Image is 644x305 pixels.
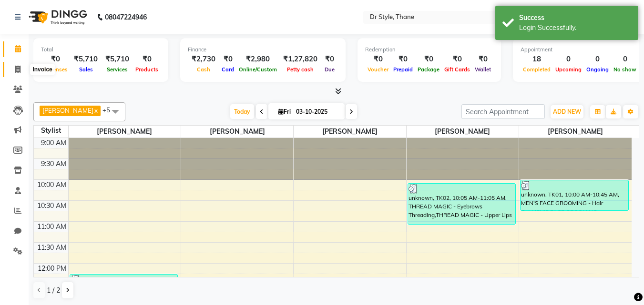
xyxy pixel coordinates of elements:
span: Sales [77,66,95,73]
div: Invoice [30,64,54,75]
input: Search Appointment [461,104,545,119]
span: [PERSON_NAME] [407,126,519,138]
span: 1 / 2 [47,285,60,295]
div: ₹0 [133,54,161,65]
span: [PERSON_NAME] [42,107,93,114]
span: Online/Custom [236,66,279,73]
div: 18 [521,54,553,65]
span: [PERSON_NAME] [69,126,181,138]
div: unknown, TK03, 12:15 PM-12:45 PM, MEN'S FACE GROOMING - Hair Cut [70,275,178,294]
span: ADD NEW [553,108,581,115]
div: 10:00 AM [35,180,68,190]
div: unknown, TK01, 10:00 AM-10:45 AM, MEN'S FACE GROOMING - Hair Cut,MEN'S FACE GROOMING - [PERSON_NA... [521,180,628,210]
div: ₹0 [365,54,391,65]
span: Products [133,66,161,73]
div: Total [41,46,161,54]
a: x [93,107,98,114]
div: ₹1,27,820 [279,54,321,65]
div: Success [519,13,631,23]
span: Voucher [365,66,391,73]
div: Finance [188,46,338,54]
div: ₹0 [219,54,236,65]
div: ₹2,730 [188,54,219,65]
span: Fri [276,108,293,115]
div: Appointment [521,46,639,54]
div: Stylist [34,126,68,136]
div: 0 [584,54,611,65]
span: No show [611,66,639,73]
span: Petty cash [285,66,316,73]
span: [PERSON_NAME] [519,126,632,138]
div: 9:30 AM [39,159,68,169]
span: Gift Cards [442,66,472,73]
span: Ongoing [584,66,611,73]
div: ₹0 [472,54,493,65]
span: Card [219,66,236,73]
span: Today [230,104,254,119]
div: 0 [553,54,584,65]
span: Upcoming [553,66,584,73]
div: 9:00 AM [39,138,68,148]
div: 12:00 PM [36,264,68,274]
span: [PERSON_NAME] [294,126,406,138]
div: Redemption [365,46,493,54]
div: ₹0 [41,54,70,65]
div: ₹0 [442,54,472,65]
span: Package [415,66,442,73]
span: Completed [521,66,553,73]
button: ADD NEW [551,105,583,118]
div: ₹5,710 [70,54,102,65]
img: logo [24,4,90,30]
input: 2025-10-03 [293,105,341,119]
div: ₹2,980 [236,54,279,65]
span: Wallet [472,66,493,73]
span: +5 [102,106,117,114]
span: Due [322,66,337,73]
div: 0 [611,54,639,65]
div: 10:30 AM [35,201,68,211]
div: 11:30 AM [35,243,68,253]
div: 11:00 AM [35,222,68,232]
div: ₹0 [415,54,442,65]
b: 08047224946 [105,4,147,30]
div: unknown, TK02, 10:05 AM-11:05 AM, THREAD MAGIC - Eyebrows Threading,THREAD MAGIC - Upper Lips [408,184,516,224]
span: Cash [194,66,213,73]
span: Prepaid [391,66,415,73]
div: ₹0 [391,54,415,65]
span: Services [104,66,130,73]
div: ₹5,710 [102,54,133,65]
div: Login Successfully. [519,23,631,33]
div: ₹0 [321,54,338,65]
span: [PERSON_NAME] [181,126,293,138]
